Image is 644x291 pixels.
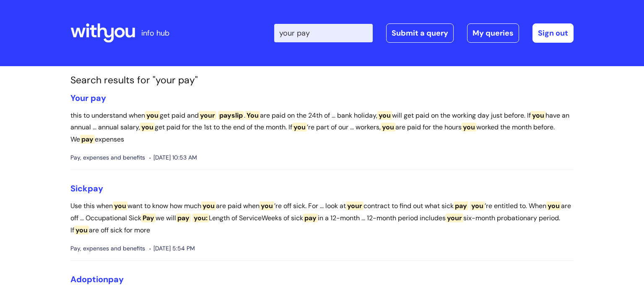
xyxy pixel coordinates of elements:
span: you [113,201,127,210]
span: pay [176,214,191,222]
span: your [446,214,463,222]
span: you [260,201,274,210]
span: your [199,111,216,120]
span: you [462,123,476,131]
span: pay [303,214,318,222]
span: you [201,201,216,210]
span: [DATE] 10:53 AM [149,152,197,163]
a: Submit a query [386,23,454,43]
span: you [470,201,485,210]
a: My queries [467,23,519,43]
span: Your [70,93,88,103]
span: Pay [141,214,156,222]
div: | - [274,23,574,43]
span: [DATE] 5:54 PM [149,243,195,254]
span: you [140,123,155,131]
span: your [346,201,364,210]
a: Your pay [70,93,106,103]
span: pay [108,274,124,285]
span: pay [88,183,103,194]
input: Search [274,24,373,42]
span: you [292,123,307,131]
span: you [546,201,561,210]
p: Use this when want to know how much are paid when ’re off sick. For ... look at contract to find ... [70,200,574,236]
p: this to understand when get paid and . are paid on the 24th of ... bank holiday, will get paid on... [70,110,574,146]
span: pay [80,135,95,144]
a: Sign out [532,23,574,43]
span: pay [454,201,468,210]
span: You [245,111,260,120]
span: you: [192,214,209,222]
span: you [145,111,160,120]
a: Sickpay [70,183,103,194]
span: you [74,226,89,234]
span: Pay, expenses and benefits [70,152,145,163]
p: info hub [141,26,169,40]
span: Pay, expenses and benefits [70,243,145,254]
span: payslip [218,111,244,120]
span: pay [91,93,106,103]
h1: Search results for "your pay" [70,75,574,86]
span: you [377,111,392,120]
span: you [381,123,395,131]
span: you [531,111,545,120]
a: Adoptionpay [70,274,124,285]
